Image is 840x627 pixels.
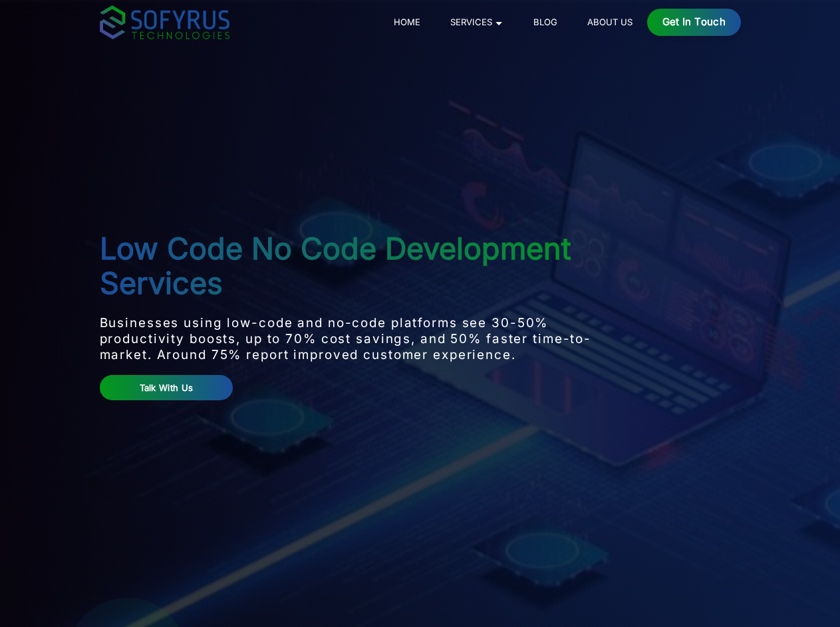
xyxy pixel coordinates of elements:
[388,14,425,30] a: Home
[445,14,508,30] a: Services 🞃
[647,9,741,36] a: Get in Touch
[528,14,562,30] a: Blog
[100,315,634,363] p: Businesses using low-code and no-code platforms see 30-50% productivity boosts, up to 70% cost sa...
[100,5,229,39] img: sofyrus
[582,14,637,30] a: About Us
[100,375,233,401] a: Talk With Us
[100,231,634,301] h1: Low Code No Code Development Services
